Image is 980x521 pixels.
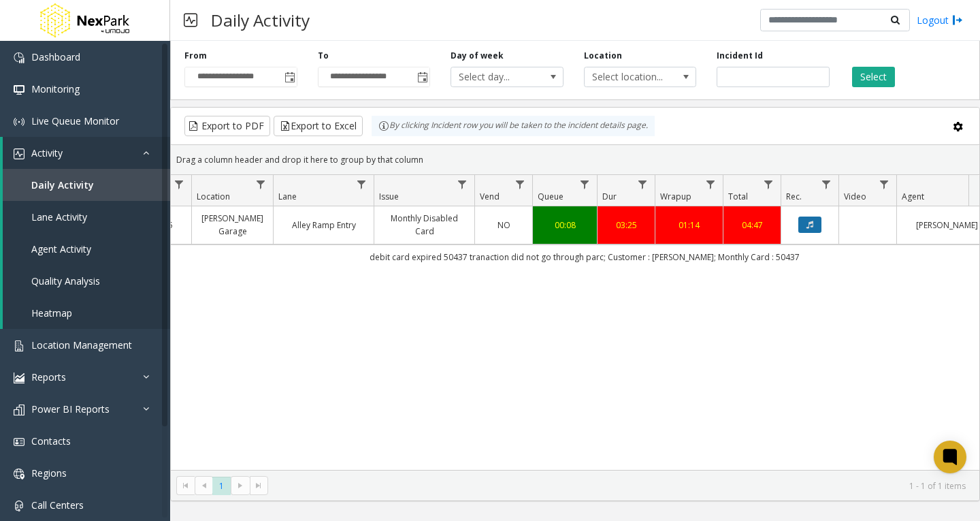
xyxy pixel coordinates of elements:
span: Dashboard [31,50,80,63]
button: Export to Excel [274,116,363,136]
span: Lane [278,191,297,202]
span: Toggle popup [414,67,429,86]
div: Drag a column header and drop it here to group by that column [171,148,979,172]
label: Location [584,50,622,62]
div: By clicking Incident row you will be taken to the incident details page. [372,116,655,136]
a: Lane Filter Menu [353,175,371,193]
a: Vend Filter Menu [511,175,529,193]
span: Video [844,191,866,202]
span: Agent [902,191,924,202]
a: Agent Activity [3,233,170,265]
a: Queue Filter Menu [576,175,594,193]
h3: Daily Activity [204,3,316,37]
span: Location [197,191,230,202]
a: Lane Activity [3,201,170,233]
a: Daily Activity [3,169,170,201]
img: 'icon' [14,469,24,479]
img: 'icon' [14,52,24,63]
img: 'icon' [14,341,24,351]
a: Video Filter Menu [875,175,894,193]
img: pageIcon [184,3,197,37]
a: Heatmap [3,297,170,329]
label: From [184,50,207,62]
span: Wrapup [660,191,691,202]
a: [PERSON_NAME] Garage [200,212,265,238]
a: Lot Filter Menu [170,175,189,193]
span: Agent Activity [31,242,91,255]
a: Wrapup Filter Menu [702,175,720,193]
span: Toggle popup [282,67,297,86]
img: logout [952,13,963,27]
span: Power BI Reports [31,402,110,415]
img: 'icon' [14,501,24,511]
a: Total Filter Menu [759,175,778,193]
a: Quality Analysis [3,265,170,297]
span: Select location... [585,67,674,86]
span: Select day... [451,67,540,86]
a: 01:14 [664,219,715,232]
span: Rec. [786,191,802,202]
div: Data table [171,175,979,470]
img: 'icon' [14,116,24,127]
label: Day of week [451,50,504,62]
a: Rec. Filter Menu [817,175,836,193]
img: infoIcon.svg [378,121,389,131]
a: 00:08 [541,219,589,232]
span: Activity [31,146,63,159]
span: Vend [480,191,500,202]
img: 'icon' [14,148,24,159]
a: 04:47 [732,219,772,232]
label: To [318,50,329,62]
span: Live Queue Monitor [31,114,119,127]
a: Alley Ramp Entry [282,219,365,232]
span: Contacts [31,435,71,447]
span: Heatmap [31,306,72,319]
span: Issue [379,191,399,202]
a: Location Filter Menu [252,175,270,193]
span: Total [728,191,748,202]
a: NO [483,219,524,232]
a: Monthly Disabled Card [382,212,466,238]
span: Monitoring [31,82,80,95]
button: Export to PDF [184,116,270,136]
button: Select [852,67,895,87]
span: Quality Analysis [31,274,100,287]
a: Activity [3,137,170,169]
span: Daily Activity [31,178,94,191]
span: Lane Activity [31,210,87,223]
kendo-pager-info: 1 - 1 of 1 items [276,480,966,492]
span: Page 1 [212,477,231,495]
img: 'icon' [14,373,24,383]
label: Incident Id [717,50,763,62]
img: 'icon' [14,437,24,447]
span: Call Centers [31,499,84,511]
span: Location Management [31,338,132,351]
img: 'icon' [14,84,24,95]
span: Reports [31,370,66,383]
span: NO [497,219,510,231]
span: Regions [31,467,67,479]
a: Dur Filter Menu [634,175,652,193]
a: 5 [158,219,183,232]
a: Issue Filter Menu [453,175,472,193]
a: 03:25 [606,219,647,232]
img: 'icon' [14,405,24,415]
span: Queue [538,191,563,202]
a: Logout [917,13,963,27]
span: Dur [602,191,617,202]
